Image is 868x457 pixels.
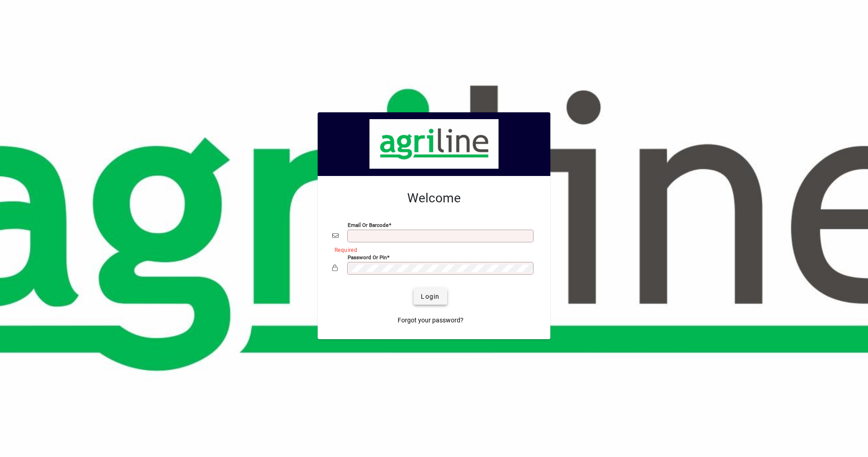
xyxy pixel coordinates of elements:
button: Login [414,288,447,305]
h2: Welcome [332,191,536,206]
mat-error: Required [334,245,529,254]
mat-label: Email or Barcode [348,222,389,228]
mat-label: Password or Pin [348,254,387,261]
span: Login [421,292,439,301]
span: Forgot your password? [398,316,464,325]
a: Forgot your password? [394,312,467,328]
